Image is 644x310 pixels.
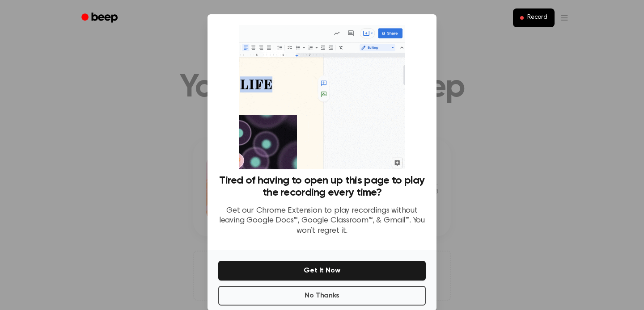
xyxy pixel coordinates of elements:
[560,9,569,27] button: Open menu
[218,286,426,306] button: No Thanks
[218,175,426,199] h3: Tired of having to open up this page to play the recording every time?
[218,206,426,236] p: Get our Chrome Extension to play recordings without leaving Google Docs™, Google Classroom™, & Gm...
[218,261,426,281] button: Get It Now
[527,14,547,22] span: Record
[75,9,126,27] a: Beep
[513,8,555,27] button: Record
[239,25,405,169] img: Beep extension in action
